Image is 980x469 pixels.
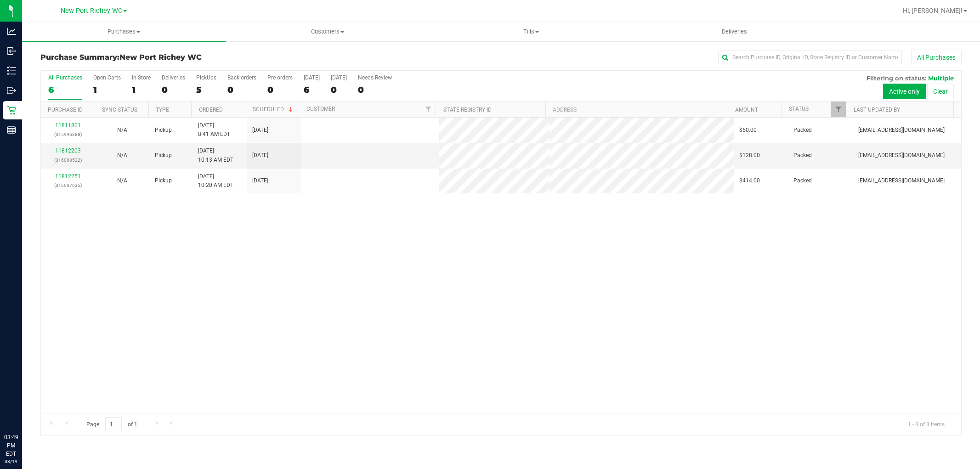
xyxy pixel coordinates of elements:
span: [DATE] 10:20 AM EDT [198,172,233,190]
span: Deliveries [709,28,759,36]
a: Sync Status [102,107,137,113]
span: [DATE] 10:13 AM EDT [198,147,233,164]
span: $128.00 [739,151,760,160]
div: 6 [304,85,320,95]
span: Hi, [PERSON_NAME]! [903,7,963,14]
input: 1 [105,417,122,431]
span: Not Applicable [117,152,127,158]
div: In Store [132,74,151,81]
a: Customer [306,106,335,112]
a: Filter [831,102,846,117]
a: 11811801 [55,122,81,129]
a: Tills [429,22,633,41]
span: Pickup [155,151,172,160]
div: Needs Review [358,74,392,81]
p: 08/19 [4,458,18,465]
span: Page of 1 [79,417,145,431]
inline-svg: Retail [7,106,16,115]
inline-svg: Inventory [7,66,16,75]
span: Not Applicable [117,127,127,133]
span: [EMAIL_ADDRESS][DOMAIN_NAME] [858,151,945,160]
div: [DATE] [331,74,347,81]
inline-svg: Outbound [7,86,16,95]
div: Pre-orders [267,74,293,81]
div: 0 [162,85,185,95]
span: [EMAIL_ADDRESS][DOMAIN_NAME] [858,176,945,185]
span: Tills [430,28,632,36]
a: State Registry ID [443,107,492,113]
div: Back-orders [227,74,256,81]
span: Not Applicable [117,177,127,184]
button: N/A [117,176,127,185]
a: Scheduled [253,106,295,113]
div: 1 [93,85,121,95]
a: Type [156,107,169,113]
iframe: Resource center [9,396,37,423]
span: Customers [226,28,429,36]
div: Deliveries [162,74,185,81]
span: New Port Richey WC [119,53,202,62]
span: Pickup [155,126,172,135]
input: Search Purchase ID, Original ID, State Registry ID or Customer Name... [718,51,902,64]
span: [DATE] [252,126,268,135]
div: 1 [132,85,151,95]
a: Ordered [199,107,223,113]
a: Filter [420,102,436,117]
span: Packed [793,151,812,160]
th: Address [545,102,728,118]
a: 11812251 [55,173,81,180]
span: $60.00 [739,126,757,135]
a: Purchase ID [48,107,83,113]
p: 03:49 PM EDT [4,433,18,458]
span: Pickup [155,176,172,185]
inline-svg: Inbound [7,46,16,56]
span: Purchases [22,28,226,36]
div: 5 [196,85,216,95]
inline-svg: Analytics [7,27,16,36]
p: (316007635) [46,181,90,190]
button: Clear [927,84,954,99]
div: 0 [227,85,256,95]
a: Status [789,106,809,112]
div: 6 [48,85,82,95]
h3: Purchase Summary: [40,53,347,62]
span: Filtering on status: [867,74,926,82]
div: 0 [267,85,293,95]
button: All Purchases [911,50,962,65]
span: [DATE] [252,176,268,185]
p: (316008522) [46,156,90,164]
span: Packed [793,176,812,185]
div: 0 [358,85,392,95]
button: N/A [117,151,127,160]
span: [EMAIL_ADDRESS][DOMAIN_NAME] [858,126,945,135]
span: [DATE] 8:41 AM EDT [198,121,230,139]
div: Open Carts [93,74,121,81]
a: 11812203 [55,147,81,154]
span: [DATE] [252,151,268,160]
div: 0 [331,85,347,95]
inline-svg: Reports [7,125,16,135]
span: 1 - 3 of 3 items [901,417,952,431]
button: Active only [883,84,926,99]
button: N/A [117,126,127,135]
a: Customers [226,22,429,41]
div: All Purchases [48,74,82,81]
div: PickUps [196,74,216,81]
span: Packed [793,126,812,135]
a: Last Updated By [854,107,900,113]
p: (315996288) [46,130,90,139]
a: Deliveries [633,22,836,41]
a: Amount [735,107,758,113]
span: Multiple [928,74,954,82]
span: $414.00 [739,176,760,185]
a: Purchases [22,22,226,41]
span: New Port Richey WC [61,7,122,15]
div: [DATE] [304,74,320,81]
